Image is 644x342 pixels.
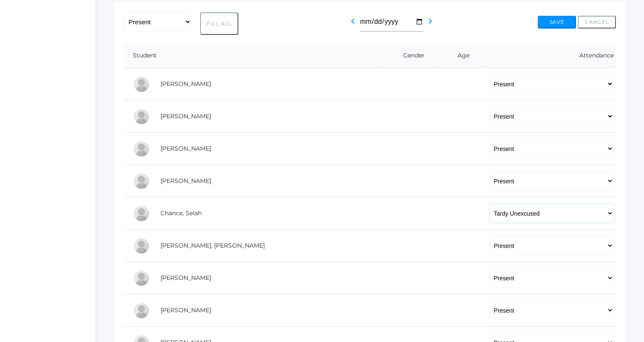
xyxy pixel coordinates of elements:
i: chevron_right [425,16,435,26]
a: [PERSON_NAME] [160,177,211,185]
div: Gabby Brozek [133,140,150,157]
a: [PERSON_NAME], [PERSON_NAME] [160,242,265,249]
div: Selah Chance [133,205,150,222]
button: Cancel [578,16,616,28]
div: Pierce Brozek [133,108,150,125]
a: chevron_left [348,20,358,28]
a: [PERSON_NAME] [160,145,211,152]
div: Eva Carr [133,173,150,190]
div: Presley Davenport [133,237,150,254]
th: Gender [381,43,440,68]
a: [PERSON_NAME] [160,306,211,314]
div: Levi Erner [133,270,150,287]
i: chevron_left [348,16,358,26]
a: [PERSON_NAME] [160,112,211,120]
div: Josey Baker [133,76,150,93]
th: Attendance [481,43,616,68]
th: Age [440,43,481,68]
th: Student [124,43,381,68]
button: Save [538,16,576,28]
a: [PERSON_NAME] [160,274,211,282]
button: Fill All [200,12,238,35]
a: Chance, Selah [160,209,202,217]
a: [PERSON_NAME] [160,80,211,88]
div: Chase Farnes [133,302,150,319]
a: chevron_right [425,20,435,28]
